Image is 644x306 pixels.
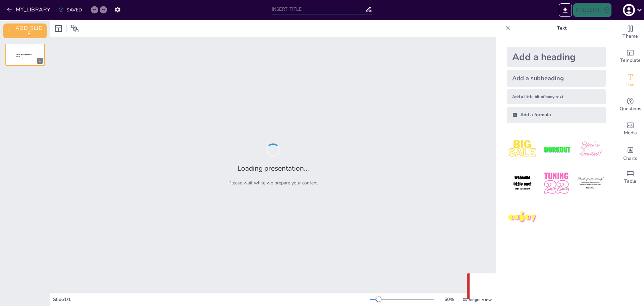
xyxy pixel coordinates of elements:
[16,54,32,57] span: Sendsteps presentation editor
[3,24,47,38] button: ADD_SLIDE
[617,20,644,44] div: Change the overall theme
[620,105,641,113] span: Questions
[620,57,641,64] span: Template
[237,164,309,173] h2: Loading presentation...
[617,141,644,165] div: Add charts and graphs
[624,129,637,137] span: Media
[624,178,636,185] span: Table
[507,168,538,199] img: 4.jpeg
[626,81,635,88] span: Text
[617,117,644,141] div: Add images, graphics, shapes or video
[488,282,617,291] p: Something went wrong with the request. (CORS)
[507,89,606,104] div: Add a little bit of body text
[559,3,572,17] button: EXPORT_TO_POWERPOINT
[507,202,538,233] img: 7.jpeg
[623,33,638,40] span: Theme
[5,4,53,15] button: MY_LIBRARY
[441,296,457,303] div: 50 %
[617,44,644,69] div: Add ready made slides
[575,168,606,199] img: 6.jpeg
[507,70,606,87] div: Add a subheading
[228,180,318,186] p: Please wait while we prepare your content
[623,155,637,162] span: Charts
[507,134,538,165] img: 1.jpeg
[573,3,611,17] button: PRESENT
[514,20,610,36] p: Text
[272,4,365,14] input: INSERT_TITLE
[541,168,572,199] img: 5.jpeg
[5,44,45,66] div: Sendsteps presentation editor1
[71,25,79,33] span: Position
[617,69,644,93] div: Add text boxes
[541,134,572,165] img: 2.jpeg
[53,23,64,34] div: Layout
[617,93,644,117] div: Get real-time input from your audience
[617,165,644,189] div: Add a table
[507,47,606,67] div: Add a heading
[575,134,606,165] img: 3.jpeg
[507,107,606,123] div: Add a formula
[58,7,82,13] div: SAVED
[53,296,370,303] div: Slide 1 / 1
[37,58,43,64] div: 1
